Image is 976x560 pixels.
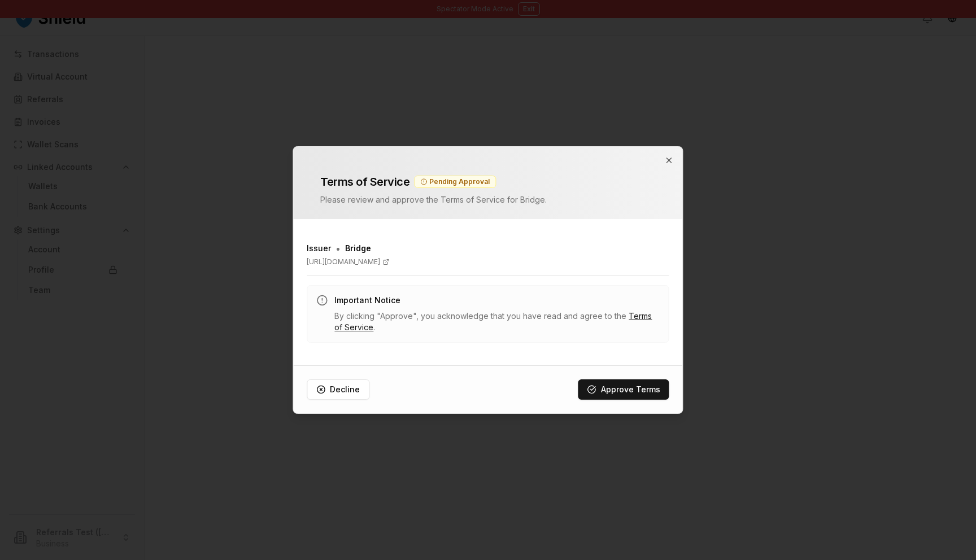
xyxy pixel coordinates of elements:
[320,194,655,205] p: Please review and approve the Terms of Service for Bridge .
[334,295,659,306] h3: Important Notice
[345,243,371,254] span: Bridge
[307,257,669,266] a: [URL][DOMAIN_NAME]
[320,174,409,190] h2: Terms of Service
[578,379,669,400] button: Approve Terms
[334,310,659,333] p: By clicking "Approve", you acknowledge that you have read and agree to the .
[414,176,496,188] div: Pending Approval
[307,243,331,254] h3: Issuer
[307,379,369,400] button: Decline
[335,242,341,255] span: •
